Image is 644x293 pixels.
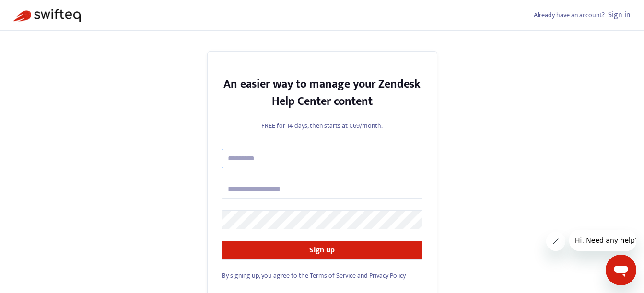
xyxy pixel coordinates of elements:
span: Hi. Need any help? [6,7,69,14]
strong: An easier way to manage your Zendesk Help Center content [223,75,421,111]
iframe: Message from company [569,230,636,251]
iframe: Close message [546,232,565,251]
iframe: Button to launch messaging window [606,255,636,285]
span: By signing up, you agree to the [222,270,308,281]
div: and [222,270,422,281]
img: Swifteq [13,9,81,22]
a: Sign in [608,9,631,22]
button: Sign up [222,241,422,260]
span: Already have an account? [534,10,605,21]
a: Terms of Service [310,270,356,281]
strong: Sign up [309,244,335,257]
p: FREE for 14 days, then starts at €69/month. [222,121,422,131]
a: Privacy Policy [369,270,406,281]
